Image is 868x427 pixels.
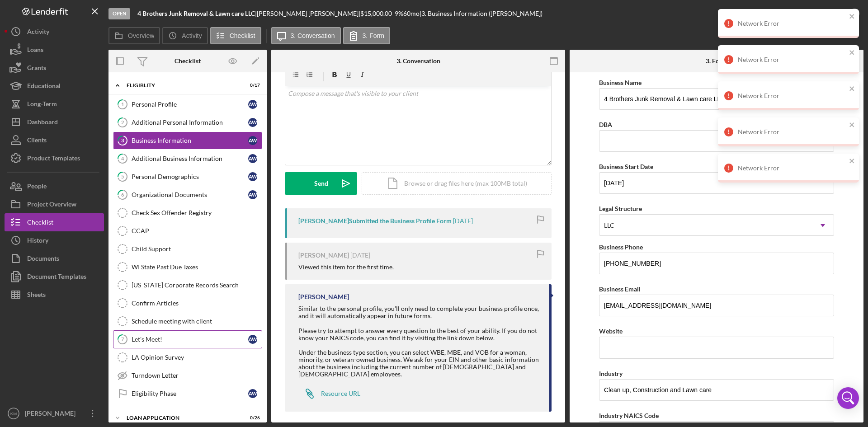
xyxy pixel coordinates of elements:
div: Document Templates [27,267,86,288]
button: Long-Term [5,95,104,113]
button: Clients [5,131,104,149]
label: Activity [182,32,202,39]
div: Network Error [738,20,846,27]
div: A W [248,389,257,398]
div: LLC [604,222,614,229]
a: Eligibility PhaseAW [113,385,262,403]
label: 3. Form [363,32,384,39]
div: Dashboard [27,113,58,133]
div: [PERSON_NAME] [298,293,349,300]
div: 3. Conversation [396,57,440,65]
div: Network Error [738,164,846,172]
tspan: 2 [121,119,124,125]
button: Activity [5,23,104,41]
tspan: 6 [121,192,124,197]
div: Let's Meet! [132,336,248,343]
button: People [5,177,104,195]
div: LA Opinion Survey [132,354,262,361]
button: close [849,85,855,94]
div: A W [248,154,257,163]
button: Send [285,172,357,195]
button: Overview [108,27,160,44]
a: Resource URL [298,385,360,403]
a: LA Opinion Survey [113,348,262,366]
div: | [137,10,257,17]
div: Additional Personal Information [132,119,248,126]
div: 60 mo [403,10,420,17]
div: Eligibility Phase [132,390,248,397]
label: Business Email [599,285,641,293]
div: Product Templates [27,149,80,169]
tspan: 1 [121,101,124,107]
div: Educational [27,77,61,97]
button: close [849,13,855,21]
label: Checklist [230,32,255,39]
button: History [5,231,104,249]
a: [US_STATE] Corporate Records Search [113,276,262,294]
a: 1Personal ProfileAW [113,95,262,113]
button: Mark Complete [790,5,863,23]
div: 0 / 26 [244,415,260,421]
div: Viewed this item for the first time. [298,263,394,271]
div: Open [108,8,130,19]
label: Business Name [599,79,642,86]
div: Mark Complete [799,5,843,23]
button: Dashboard [5,113,104,131]
div: A W [248,118,257,127]
label: Business Start Date [599,163,653,170]
button: close [849,157,855,166]
div: Resource URL [321,390,360,397]
div: A W [248,335,257,344]
div: Checklist [175,57,201,65]
button: Grants [5,59,104,77]
div: A W [248,190,257,199]
a: Confirm Articles [113,294,262,312]
div: Clients [27,131,47,151]
div: | 3. Business Information ([PERSON_NAME]) [420,10,542,17]
a: 4Additional Business InformationAW [113,150,262,168]
a: Document Templates [5,267,104,286]
div: A W [248,172,257,181]
div: Network Error [738,128,846,136]
a: Check Sex Offender Registry [113,204,262,222]
div: Turndown Letter [132,372,262,379]
tspan: 3 [121,137,124,143]
button: KM[PERSON_NAME] [5,404,104,422]
button: Checklist [210,27,261,44]
div: CCAP [132,227,262,235]
button: Product Templates [5,149,104,167]
div: Organizational Documents [132,191,248,198]
button: Documents [5,249,104,267]
button: Educational [5,77,104,95]
label: Industry NAICS Code [599,412,659,419]
div: 0 / 17 [244,83,260,88]
div: People [27,177,47,197]
b: 4 Brothers Junk Removal & Lawn care LLC [137,9,255,17]
a: Project Overview [5,195,104,213]
a: Child Support [113,240,262,258]
div: Send [314,172,328,195]
a: Schedule meeting with client [113,312,262,330]
button: 3. Form [343,27,390,44]
tspan: 7 [121,336,124,342]
a: 5Personal DemographicsAW [113,168,262,186]
div: Check Sex Offender Registry [132,209,262,216]
a: 3Business InformationAW [113,131,262,150]
div: Open Intercom Messenger [837,387,859,409]
a: 6Organizational DocumentsAW [113,186,262,204]
div: Project Overview [27,195,76,216]
a: 2Additional Personal InformationAW [113,113,262,131]
label: 3. Conversation [291,32,335,39]
div: Confirm Articles [132,300,262,307]
div: Loans [27,41,43,61]
button: Loans [5,41,104,59]
label: Industry [599,370,623,377]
